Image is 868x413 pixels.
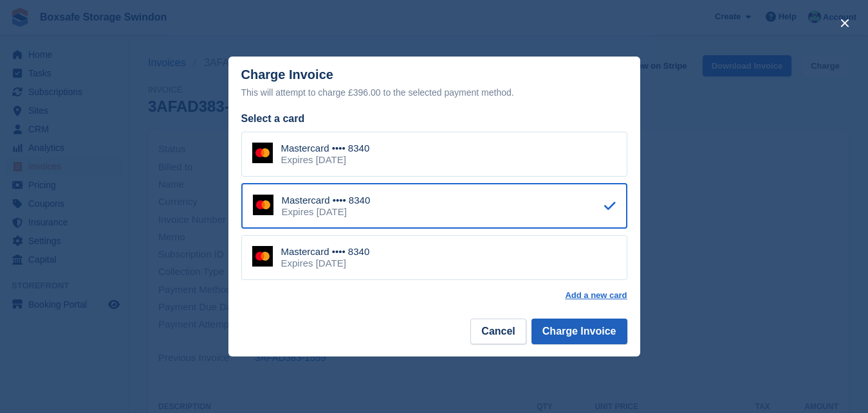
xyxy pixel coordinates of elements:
div: Charge Invoice [241,67,627,100]
div: Expires [DATE] [281,154,370,166]
div: Expires [DATE] [281,258,370,269]
img: Mastercard Logo [252,143,273,163]
button: close [835,13,855,33]
button: Cancel [470,319,526,344]
a: Add a new card [565,290,627,301]
div: Expires [DATE] [282,206,371,218]
div: Select a card [241,111,627,127]
img: Mastercard Logo [253,195,273,215]
div: Mastercard •••• 8340 [281,143,370,154]
div: Mastercard •••• 8340 [282,195,371,206]
div: This will attempt to charge £396.00 to the selected payment method. [241,85,627,100]
div: Mastercard •••• 8340 [281,246,370,258]
img: Mastercard Logo [252,246,273,267]
button: Charge Invoice [531,319,627,344]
